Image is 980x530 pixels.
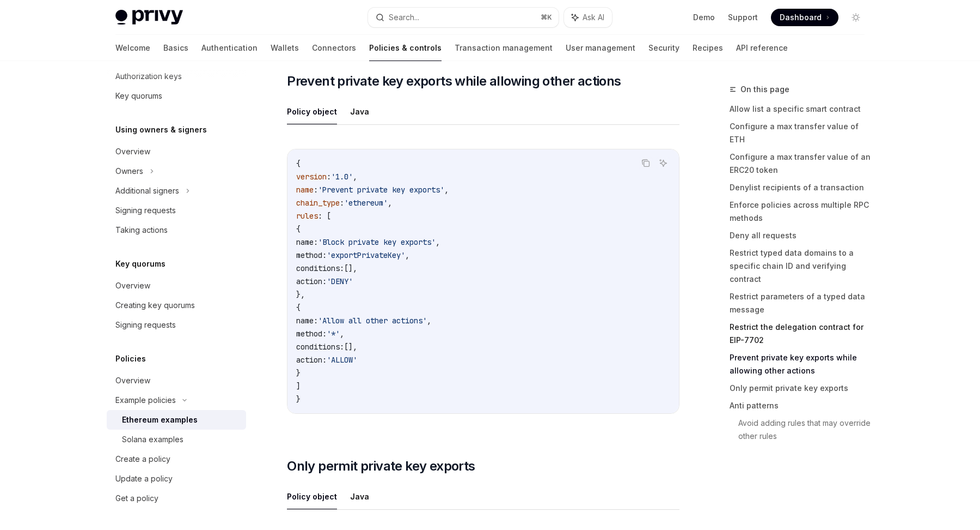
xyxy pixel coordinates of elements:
[115,10,183,25] img: light logo
[115,453,170,466] div: Create a policy
[296,172,327,182] span: version
[730,288,873,318] a: Restrict parameters of a typed data message
[318,211,331,221] span: : [
[455,35,553,61] a: Transaction management
[107,371,246,390] a: Overview
[740,83,789,96] span: On this page
[107,220,246,240] a: Taking actions
[738,414,873,445] a: Avoid adding rules that may override other rules
[115,184,179,197] div: Additional signers
[201,35,258,61] a: Authentication
[296,159,301,168] span: {
[115,35,150,61] a: Welcome
[115,352,146,365] h5: Policies
[115,145,150,158] div: Overview
[847,9,865,26] button: Toggle dark mode
[296,368,301,378] span: }
[388,198,392,208] span: ,
[122,413,198,426] div: Ethereum examples
[296,263,344,273] span: conditions:
[730,349,873,380] a: Prevent private key exports while allowing other actions
[115,318,176,332] div: Signing requests
[436,237,440,247] span: ,
[163,35,188,61] a: Basics
[728,12,758,23] a: Support
[353,172,357,182] span: ,
[115,204,176,217] div: Signing requests
[115,374,150,387] div: Overview
[427,316,431,326] span: ,
[730,118,873,148] a: Configure a max transfer value of ETH
[648,35,679,61] a: Security
[115,123,207,136] h5: Using owners & signers
[730,196,873,227] a: Enforce policies across multiple RPC methods
[730,100,873,118] a: Allow list a specific smart contract
[327,250,405,260] span: 'exportPrivateKey'
[583,12,604,23] span: Ask AI
[693,12,715,23] a: Demo
[730,179,873,196] a: Denylist recipients of a transaction
[296,276,327,286] span: action:
[344,342,357,352] span: [],
[296,224,301,234] span: {
[541,13,552,22] span: ⌘ K
[107,489,246,508] a: Get a policy
[107,86,246,106] a: Key quorums
[340,198,344,208] span: :
[780,12,822,23] span: Dashboard
[107,469,246,489] a: Update a policy
[327,355,357,365] span: 'ALLOW'
[296,316,318,326] span: name:
[115,257,166,270] h5: Key quorums
[296,355,327,365] span: action:
[656,156,670,170] button: Ask AI
[115,492,158,505] div: Get a policy
[107,201,246,220] a: Signing requests
[730,397,873,414] a: Anti patterns
[296,329,327,339] span: method:
[115,472,173,485] div: Update a policy
[344,263,357,273] span: [],
[107,410,246,430] a: Ethereum examples
[730,227,873,244] a: Deny all requests
[271,35,299,61] a: Wallets
[350,484,369,509] button: Java
[318,237,436,247] span: 'Block private key exports'
[107,449,246,469] a: Create a policy
[107,430,246,449] a: Solana examples
[331,172,353,182] span: '1.0'
[287,457,475,475] span: Only permit private key exports
[115,394,176,407] div: Example policies
[693,35,723,61] a: Recipes
[405,250,409,260] span: ,
[296,185,314,195] span: name
[344,198,388,208] span: 'ethereum'
[107,142,246,161] a: Overview
[115,89,162,103] div: Key quorums
[318,316,427,326] span: 'Allow all other actions'
[340,329,344,339] span: ,
[369,35,442,61] a: Policies & controls
[327,172,331,182] span: :
[318,185,444,195] span: 'Prevent private key exports'
[296,211,318,221] span: rules
[730,380,873,397] a: Only permit private key exports
[115,279,150,292] div: Overview
[314,185,318,195] span: :
[296,303,301,312] span: {
[296,381,301,391] span: ]
[287,484,337,509] button: Policy object
[107,296,246,315] a: Creating key quorums
[122,433,183,446] div: Solana examples
[296,342,344,352] span: conditions:
[566,35,635,61] a: User management
[639,156,653,170] button: Copy the contents from the code block
[287,99,337,124] button: Policy object
[730,148,873,179] a: Configure a max transfer value of an ERC20 token
[296,394,301,404] span: }
[296,198,340,208] span: chain_type
[327,276,353,286] span: 'DENY'
[115,299,195,312] div: Creating key quorums
[350,99,369,124] button: Java
[296,290,305,299] span: },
